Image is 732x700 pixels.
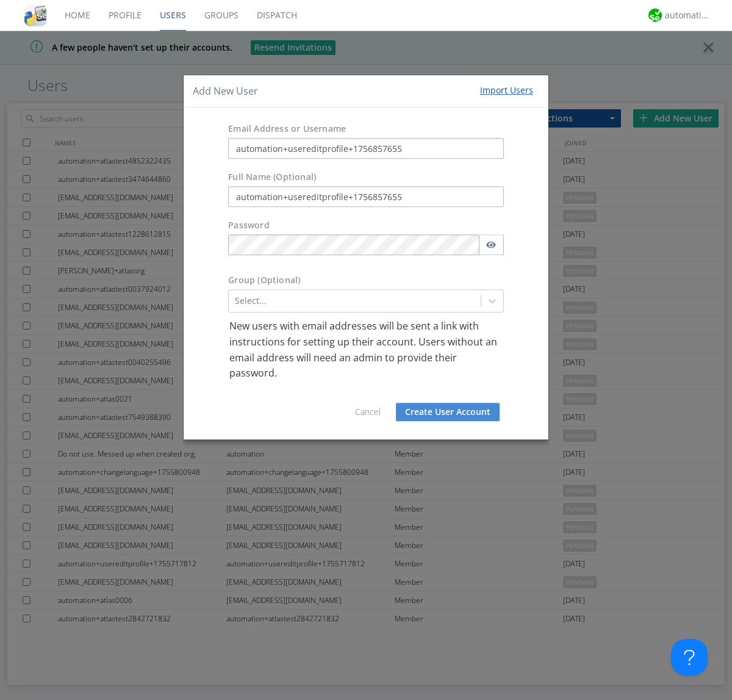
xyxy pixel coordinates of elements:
[228,220,270,232] label: Password
[396,403,500,421] button: Create User Account
[228,123,346,135] label: Email Address or Username
[229,319,503,381] p: New users with email addresses will be sent a link with instructions for setting up their account...
[24,4,46,26] img: cddb5a64eb264b2086981ab96f4c1ba7
[665,9,711,21] div: automation+atlas
[355,406,381,417] a: Cancel
[193,84,258,98] h4: Add New User
[228,275,300,287] label: Group (Optional)
[648,9,662,22] img: d2d01cd9b4174d08988066c6d424eccd
[228,187,504,207] input: Julie Appleseed
[480,84,533,96] div: Import Users
[228,139,504,159] input: e.g. email@address.com, Housekeeping1
[228,171,316,184] label: Full Name (Optional)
